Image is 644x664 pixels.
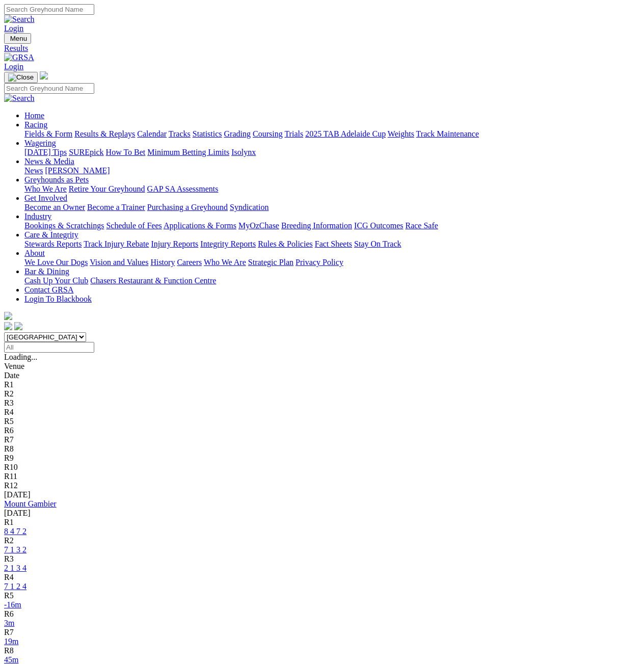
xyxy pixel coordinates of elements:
[4,499,57,508] a: Mount Gambier
[4,399,640,408] div: R3
[150,258,175,267] a: History
[4,490,640,499] div: [DATE]
[137,129,167,138] a: Calendar
[24,203,640,212] div: Get Involved
[24,175,89,184] a: Greyhounds as Pets
[258,240,313,248] a: Rules & Policies
[305,129,386,138] a: 2025 TAB Adelaide Cup
[231,148,256,156] a: Isolynx
[84,240,149,248] a: Track Injury Rebate
[4,472,640,481] div: R11
[14,322,22,330] img: twitter.svg
[315,240,352,248] a: Fact Sheets
[87,203,145,211] a: Become a Trainer
[24,148,640,157] div: Wagering
[24,267,69,276] a: Bar & Dining
[147,203,228,211] a: Purchasing a Greyhound
[388,129,414,138] a: Weights
[253,129,283,138] a: Coursing
[4,564,26,572] a: 2 1 3 4
[4,637,18,646] a: 19m
[106,221,162,230] a: Schedule of Fees
[4,536,640,545] div: R2
[405,221,438,230] a: Race Safe
[24,258,640,267] div: About
[4,444,640,454] div: R8
[4,83,94,94] input: Search
[24,194,67,202] a: Get Involved
[24,120,47,129] a: Racing
[4,463,640,472] div: R10
[4,518,640,527] div: R1
[4,44,640,53] a: Results
[4,371,640,380] div: Date
[4,573,640,582] div: R4
[106,148,146,156] a: How To Bet
[4,353,37,361] span: Loading...
[281,221,352,230] a: Breeding Information
[24,157,74,166] a: News & Media
[24,129,72,138] a: Fields & Form
[354,221,403,230] a: ICG Outcomes
[4,417,640,426] div: R5
[10,35,27,42] span: Menu
[24,212,51,221] a: Industry
[4,322,12,330] img: facebook.svg
[238,221,279,230] a: MyOzChase
[24,166,43,175] a: News
[4,33,31,44] button: Toggle navigation
[204,258,246,267] a: Who We Are
[169,129,191,138] a: Tracks
[224,129,251,138] a: Grading
[24,295,92,303] a: Login To Blackbook
[248,258,293,267] a: Strategic Plan
[24,166,640,175] div: News & Media
[24,111,44,120] a: Home
[4,62,23,71] a: Login
[4,655,18,664] a: 45m
[4,408,640,417] div: R4
[147,184,219,193] a: GAP SA Assessments
[24,240,640,249] div: Care & Integrity
[4,454,640,463] div: R9
[4,426,640,435] div: R6
[193,129,222,138] a: Statistics
[164,221,236,230] a: Applications & Forms
[24,240,82,248] a: Stewards Reports
[200,240,256,248] a: Integrity Reports
[4,435,640,444] div: R7
[69,148,103,156] a: SUREpick
[4,53,34,62] img: GRSA
[24,230,78,239] a: Care & Integrity
[4,591,640,600] div: R5
[4,527,26,536] a: 8 4 7 2
[4,4,94,15] input: Search
[4,481,640,490] div: R12
[24,148,67,156] a: [DATE] Tips
[147,148,229,156] a: Minimum Betting Limits
[4,312,12,320] img: logo-grsa-white.png
[24,139,56,147] a: Wagering
[4,628,640,637] div: R7
[4,342,94,353] input: Select date
[4,24,23,33] a: Login
[4,609,640,619] div: R6
[24,276,640,285] div: Bar & Dining
[284,129,303,138] a: Trials
[4,646,640,655] div: R8
[4,582,26,591] a: 7 1 2 4
[24,285,73,294] a: Contact GRSA
[4,72,38,83] button: Toggle navigation
[24,249,45,257] a: About
[24,276,88,285] a: Cash Up Your Club
[40,71,48,79] img: logo-grsa-white.png
[90,258,148,267] a: Vision and Values
[24,203,85,211] a: Become an Owner
[296,258,343,267] a: Privacy Policy
[24,258,88,267] a: We Love Our Dogs
[4,362,640,371] div: Venue
[230,203,269,211] a: Syndication
[24,129,640,139] div: Racing
[4,554,640,564] div: R3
